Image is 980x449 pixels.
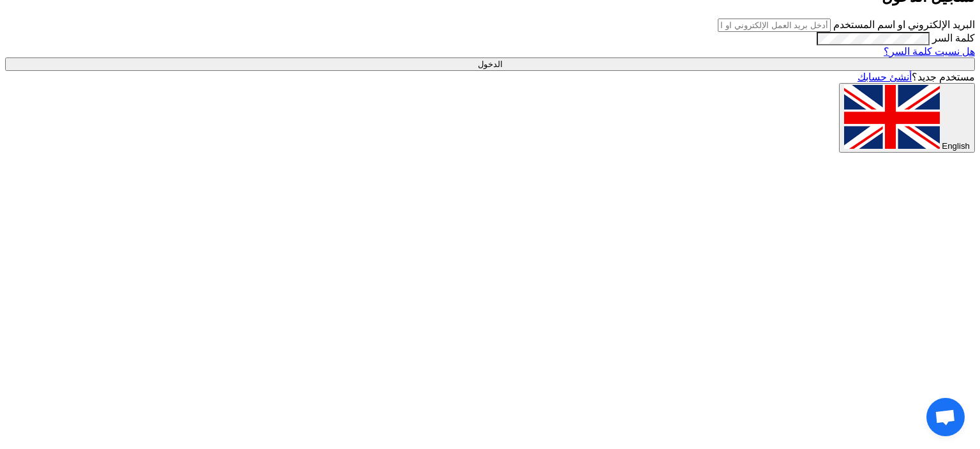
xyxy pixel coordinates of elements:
[884,46,975,57] a: هل نسيت كلمة السر؟
[932,33,975,43] label: كلمة السر
[926,398,965,436] a: Open chat
[5,57,975,71] input: الدخول
[857,72,912,82] a: أنشئ حسابك
[844,85,940,149] img: en-US.png
[833,19,975,30] label: البريد الإلكتروني او اسم المستخدم
[5,71,975,83] div: مستخدم جديد؟
[718,19,831,32] input: أدخل بريد العمل الإلكتروني او اسم المستخدم الخاص بك ...
[839,83,975,153] button: English
[942,141,970,151] span: English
